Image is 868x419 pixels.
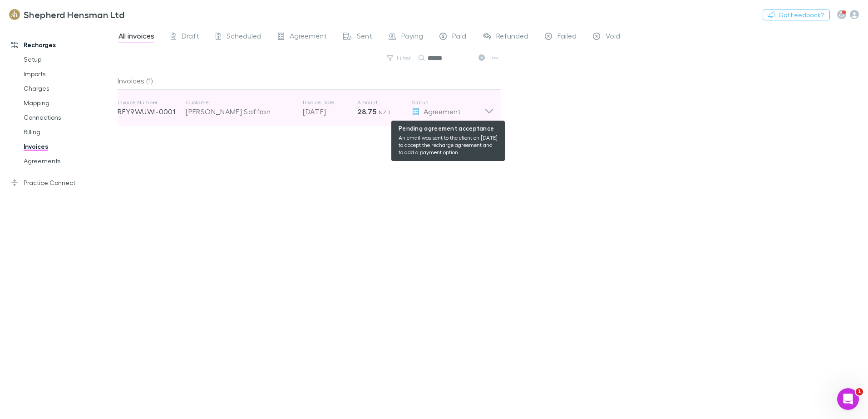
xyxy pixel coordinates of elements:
p: RFY9WUWI-0001 [118,106,186,117]
span: NZD [379,109,391,116]
span: 1 [856,388,863,395]
img: Shepherd Hensman Ltd's Logo [9,9,20,20]
span: Refunded [496,31,528,43]
p: [DATE] [303,106,357,117]
iframe: Intercom live chat [837,388,859,410]
span: Paying [401,31,423,43]
a: Connections [15,110,123,125]
span: Scheduled [227,31,261,43]
div: Invoice NumberRFY9WUWI-0001Customer[PERSON_NAME] SaffronInvoice Date[DATE]Amount28.75 NZDStatus [110,90,501,126]
span: Failed [557,31,577,43]
span: Paid [452,31,466,43]
span: Sent [357,31,372,43]
button: Got Feedback? [763,10,830,20]
a: Billing [15,125,123,139]
a: Practice Connect [2,175,123,190]
p: Invoice Number [118,99,186,106]
span: All invoices [118,31,154,43]
p: Customer [186,99,294,106]
a: Invoices [15,139,123,154]
p: Invoice Date [303,99,357,106]
a: Imports [15,67,123,81]
a: Recharges [2,38,123,52]
span: Draft [182,31,199,43]
a: Agreements [15,154,123,168]
span: Void [606,31,620,43]
div: [PERSON_NAME] Saffron [186,106,294,117]
a: Mapping [15,96,123,110]
button: Filter [382,53,417,63]
p: Status [412,99,484,106]
a: Shepherd Hensman Ltd [4,4,130,25]
a: Charges [15,81,123,96]
strong: 28.75 [357,107,376,116]
a: Setup [15,52,123,67]
span: Agreement [424,107,461,116]
h3: Shepherd Hensman Ltd [24,9,124,20]
p: Amount [357,99,412,106]
span: Agreement [290,31,327,43]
